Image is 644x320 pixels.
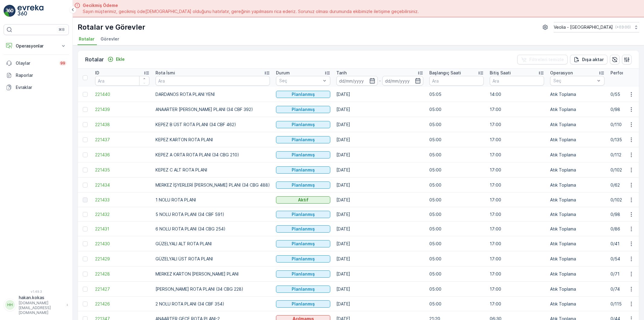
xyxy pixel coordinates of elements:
button: Planlanmış [276,121,330,128]
p: Planlanmış [292,167,315,173]
td: [DATE] [333,117,426,132]
span: Sayın müşterimiz, gecikmiş öde[DEMOGRAPHIC_DATA] olduğunu hatırlatır, gereğinin yapılmasını rica ... [83,8,419,15]
td: MERKEZ İŞYERLERİ [PERSON_NAME] PLANI (34 CBG 488) [152,178,273,193]
div: Toggle Row Selected [83,227,88,231]
input: Ara [429,76,484,86]
td: 17:00 [487,222,547,236]
p: Planlanmış [292,152,315,158]
img: logo_light-DOdMpM7g.png [18,5,43,17]
a: 221438 [95,122,149,128]
td: [DATE] [333,147,426,162]
td: Atık Toplama [547,297,607,311]
a: 221435 [95,167,149,173]
p: Rotalar [85,55,104,64]
span: 221430 [95,241,149,247]
a: 221436 [95,152,149,158]
div: Toggle Row Selected [83,137,88,142]
button: Planlanmış [276,151,330,158]
button: Operasyonlar [4,40,69,52]
p: Başlangıç Saati [429,70,461,76]
p: Planlanmış [292,301,315,307]
p: Rotalar ve Görevler [78,22,145,32]
div: Toggle Row Selected [83,198,88,202]
button: Planlanmış [276,166,330,174]
td: 05:00 [426,178,487,193]
input: dd/mm/yyyy [336,76,378,86]
input: Ara [95,76,149,86]
p: Tarih [336,70,347,76]
a: 221431 [95,226,149,232]
td: Atık Toplama [547,266,607,282]
p: ⌘B [59,27,65,32]
a: 221437 [95,137,149,143]
td: 05:00 [426,147,487,162]
p: 99 [60,61,65,66]
p: ( +03:00 ) [615,25,631,30]
td: [DATE] [333,193,426,207]
div: Toggle Row Selected [83,287,88,292]
span: 221426 [95,301,149,307]
span: 221428 [95,271,149,277]
p: Planlanmış [292,271,315,277]
td: 05:00 [426,102,487,117]
div: Toggle Row Selected [83,183,88,188]
input: Ara [155,76,270,86]
td: DARDANOS ROTA PLANI YENİ [152,87,273,102]
td: GÜZELYALI ÜST ROTA PLANI [152,251,273,266]
a: 221429 [95,256,149,262]
button: Planlanmış [276,300,330,308]
td: Atık Toplama [547,102,607,117]
td: 1 NOLU ROTA PLANI [152,193,273,207]
td: [DATE] [333,251,426,266]
p: Performans [610,70,635,76]
td: [DATE] [333,266,426,282]
td: KEPEZ B ÜST ROTA PLANI (34 CBF 462) [152,117,273,132]
p: Planlanmış [292,182,315,188]
p: Planlanmış [292,122,315,128]
p: Rota İsmi [155,70,175,76]
td: 17:00 [487,102,547,117]
td: 05:00 [426,251,487,266]
td: 17:00 [487,236,547,251]
div: Toggle Row Selected [83,92,88,97]
td: 17:00 [487,147,547,162]
div: Toggle Row Selected [83,152,88,157]
button: Dışa aktar [570,55,607,64]
p: - [379,77,381,84]
p: [DOMAIN_NAME][EMAIL_ADDRESS][DOMAIN_NAME] [19,301,63,315]
p: ID [95,70,99,76]
input: Ara [490,76,544,86]
p: Filtreleri temizle [529,57,564,63]
div: Toggle Row Selected [83,256,88,261]
div: Toggle Row Selected [83,212,88,217]
td: 2 NOLU ROTA PLANI (34 CBF 354) [152,297,273,311]
td: KEPEZ KARTON ROTA PLANI [152,132,273,147]
td: 17:00 [487,132,547,147]
td: 17:00 [487,193,547,207]
p: Planlanmış [292,211,315,217]
button: Veolia - [GEOGRAPHIC_DATA](+03:00) [554,22,639,32]
td: KEPEZ A ORTA ROTA PLANI (34 CBG 210) [152,147,273,162]
span: 221432 [95,211,149,217]
button: Aktif [276,196,330,204]
td: Atık Toplama [547,207,607,222]
span: 221439 [95,106,149,113]
button: HHhakan.kokas[DOMAIN_NAME][EMAIL_ADDRESS][DOMAIN_NAME] [4,295,69,315]
p: Evraklar [16,84,66,90]
p: Operasyonlar [16,43,57,49]
td: Atık Toplama [547,178,607,193]
p: Dışa aktar [582,57,604,63]
td: [DATE] [333,297,426,311]
span: 221434 [95,182,149,188]
td: [DATE] [333,162,426,178]
span: 221427 [95,286,149,292]
div: HH [5,300,15,310]
button: Planlanmış [276,106,330,113]
p: Bitiş Saati [490,70,511,76]
td: 17:00 [487,207,547,222]
td: [DATE] [333,102,426,117]
a: Olaylar99 [4,57,69,69]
